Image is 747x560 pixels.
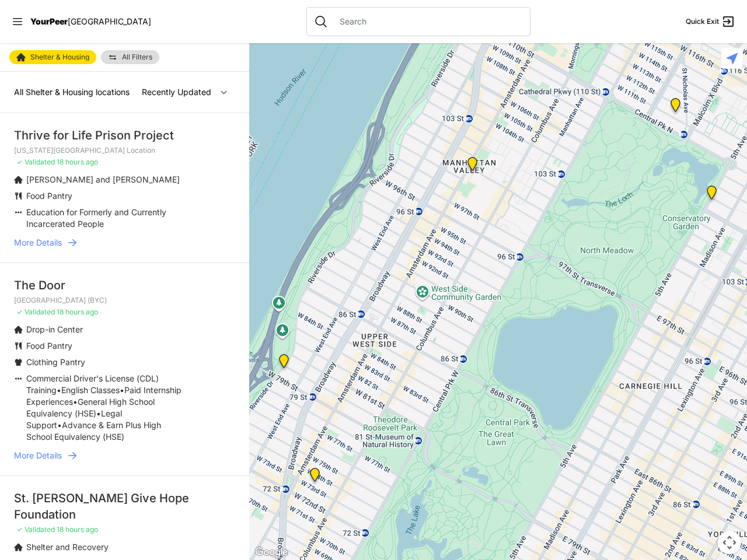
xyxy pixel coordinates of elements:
span: • [120,385,124,395]
span: Shelter & Housing [30,54,89,61]
span: ✓ Validated [16,525,55,534]
span: Education for Formerly and Currently Incarcerated People [26,207,166,229]
span: • [57,420,62,430]
span: Food Pantry [26,191,72,201]
a: Open this area in Google Maps (opens a new window) [252,545,291,560]
span: [GEOGRAPHIC_DATA] [68,16,151,26]
span: Commercial Driver's License (CDL) Training [26,373,159,395]
span: • [57,385,61,395]
div: St. [PERSON_NAME] Give Hope Foundation [14,490,235,523]
span: Drop-in Center [26,324,83,334]
span: All Shelter & Housing locations [14,87,130,97]
button: Map camera controls [718,531,741,554]
input: Search [333,16,523,27]
span: ✓ Validated [16,307,55,316]
a: More Details [14,237,235,249]
span: Clothing Pantry [26,357,85,367]
span: ✓ Validated [16,157,55,166]
div: Administrative Office, No Walk-Ins [277,354,291,373]
a: YourPeer[GEOGRAPHIC_DATA] [30,18,151,25]
span: Food Pantry [26,341,72,351]
span: All Filters [122,54,152,61]
span: • [96,408,101,418]
p: [US_STATE][GEOGRAPHIC_DATA] Location [14,146,235,155]
span: 18 hours ago [57,307,98,316]
a: Quick Exit [686,15,735,29]
img: Google [252,545,291,560]
span: Shelter and Recovery [26,542,109,552]
div: 820 MRT Residential Chemical Dependence Treatment Program [668,98,683,117]
span: Quick Exit [686,17,719,26]
div: The Door [14,277,235,293]
span: More Details [14,237,62,249]
div: Trinity Lutheran Church [465,157,480,176]
span: Advance & Earn Plus High School Equivalency (HSE) [26,420,161,442]
a: More Details [14,450,235,461]
span: 18 hours ago [57,525,98,534]
span: 18 hours ago [57,157,98,166]
span: More Details [14,450,62,461]
div: Thrive for Life Prison Project [14,127,235,143]
div: Hamilton Senior Center [308,468,322,487]
a: Shelter & Housing [9,50,96,64]
span: English Classes [61,385,120,395]
span: General High School Equivalency (HSE) [26,397,155,418]
a: All Filters [101,50,159,64]
span: [PERSON_NAME] and [PERSON_NAME] [26,174,180,184]
span: YourPeer [30,16,68,26]
p: [GEOGRAPHIC_DATA] (BYC) [14,296,235,305]
span: • [73,397,78,407]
